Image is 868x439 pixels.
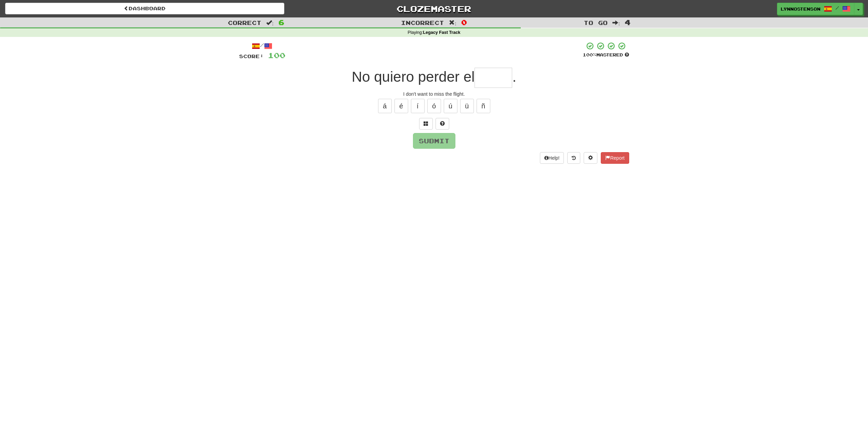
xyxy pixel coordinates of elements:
[5,3,284,14] a: Dashboard
[781,6,820,12] span: lynnostenson
[228,19,261,26] span: Correct
[295,3,574,15] a: Clozemaster
[413,133,455,149] button: Submit
[378,99,392,113] button: á
[239,42,285,50] div: /
[567,152,580,164] button: Round history (alt+y)
[612,20,620,26] span: :
[601,152,629,164] button: Report
[401,19,444,26] span: Incorrect
[427,99,441,113] button: ó
[394,99,408,113] button: é
[584,19,608,26] span: To go
[777,3,854,15] a: lynnostenson /
[540,152,564,164] button: Help!
[419,118,433,130] button: Switch sentence to multiple choice alt+p
[835,5,839,10] span: /
[239,91,629,97] div: I don't want to miss the flight.
[266,20,274,26] span: :
[268,51,285,59] span: 100
[460,99,474,113] button: ü
[449,20,456,26] span: :
[583,52,629,58] div: Mastered
[625,18,631,26] span: 4
[278,18,284,26] span: 6
[583,52,596,57] span: 100 %
[411,99,425,113] button: í
[436,118,449,130] button: Single letter hint - you only get 1 per sentence and score half the points! alt+h
[461,18,467,26] span: 0
[477,99,490,113] button: ñ
[512,69,516,85] span: .
[423,30,460,35] strong: Legacy Fast Track
[444,99,457,113] button: ú
[239,53,264,59] span: Score:
[352,69,475,85] span: No quiero perder el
